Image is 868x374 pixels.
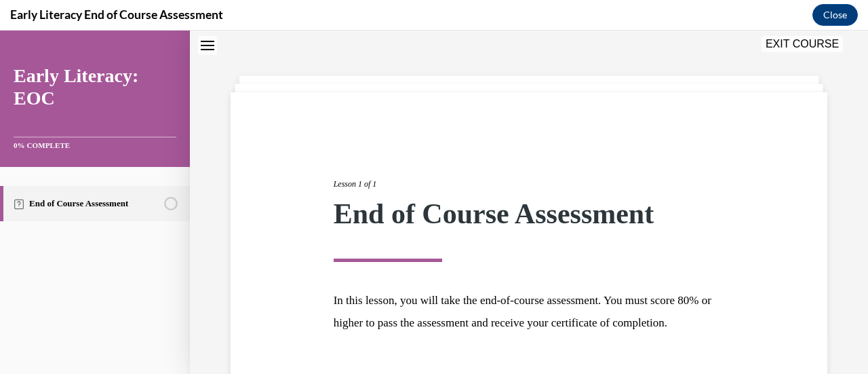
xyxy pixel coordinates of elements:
[334,169,725,198] div: End of Course Assessment
[762,5,843,22] button: EXIT COURSE
[812,4,858,26] button: Close
[198,5,217,24] button: Close navigation menu
[164,166,178,180] svg: Unstarted
[334,147,725,161] div: Lesson 1 of 1
[14,111,176,119] div: 0% COMPLETE
[334,259,725,303] p: In this lesson, you will take the end-of-course assessment. You must score 80% or higher to pass ...
[10,6,223,23] h4: Early Literacy End of Course Assessment
[14,34,176,79] a: Early Literacy: EOC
